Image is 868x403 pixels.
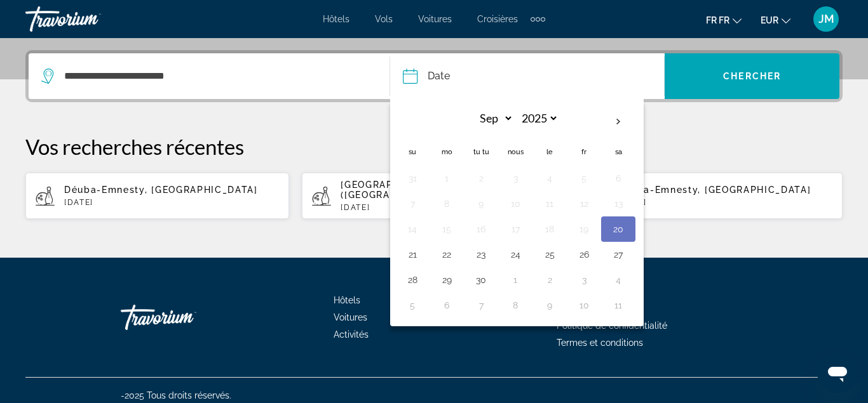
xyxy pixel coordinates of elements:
[437,220,457,238] button: Day 15
[437,296,457,314] button: Day 6
[608,169,628,187] button: Day 6
[810,6,843,32] button: Menu utilisateur
[471,220,491,238] button: Day 16
[25,134,843,159] p: Vos recherches récentes
[334,329,369,340] a: Activités
[706,11,742,29] button: Changer de langue
[505,246,526,263] button: Day 24
[608,271,628,289] button: Day 4
[723,71,781,81] span: Chercher
[706,15,729,25] span: fr fr
[403,53,664,99] button: Date
[121,298,248,336] a: Travorium
[557,338,643,348] a: Termes et conditions
[505,271,526,289] button: Day 1
[574,271,594,289] button: Day 3
[517,107,559,129] select: Sélection d'une année
[402,246,423,263] button: Day 21
[341,203,555,212] p: [DATE]
[402,220,423,238] button: Day 14
[341,180,454,200] span: [GEOGRAPHIC_DATA] ([GEOGRAPHIC_DATA])
[29,53,839,99] div: Le widget de recherche
[761,15,778,25] span: EUR
[418,14,452,24] a: Voitures
[601,107,635,136] button: Next month
[539,271,560,289] button: Day 2
[574,246,594,263] button: Day 26
[818,13,834,25] span: JM
[574,296,594,314] button: Day 10
[539,246,560,263] button: Day 25
[25,172,289,220] button: Déuba-Emnesty, [GEOGRAPHIC_DATA][DATE]
[437,271,457,289] button: Day 29
[817,352,858,393] iframe: Bouton de lancement de la fenêtre de messagerie
[125,390,231,400] span: 2025 Tous droits réservés.
[608,246,628,263] button: Day 27
[471,169,491,187] button: Day 2
[437,195,457,213] button: Day 8
[302,172,566,220] button: [GEOGRAPHIC_DATA] ([GEOGRAPHIC_DATA])[DATE]
[505,169,526,187] button: Day 3
[437,246,457,263] button: Day 22
[539,220,560,238] button: Day 18
[402,169,423,187] button: Day 31
[437,169,457,187] button: Day 1
[334,295,360,305] a: Hôtels
[761,11,790,29] button: Changement de monnaie
[531,9,545,29] button: Articles de navigation supplémentaires
[665,53,839,99] button: Chercher
[505,220,526,238] button: Day 17
[402,195,423,213] button: Day 7
[471,296,491,314] button: Day 7
[574,220,594,238] button: Day 19
[375,14,393,24] a: Vols
[471,271,491,289] button: Day 30
[618,198,832,207] p: [DATE]
[121,390,231,400] span: -
[402,271,423,289] button: Day 28
[574,195,594,213] button: Day 12
[25,3,153,36] a: Travorium
[618,185,811,195] span: Déuba-Emnesty, [GEOGRAPHIC_DATA]
[402,296,423,314] button: Day 5
[574,169,594,187] button: Day 5
[608,296,628,314] button: Day 11
[64,198,279,207] p: [DATE]
[608,220,628,238] button: Day 20
[477,14,518,24] a: Croisières
[539,195,560,213] button: Day 11
[579,172,843,220] button: Déuba-Emnesty, [GEOGRAPHIC_DATA][DATE]
[608,195,628,213] button: Day 13
[323,14,349,24] a: Hôtels
[471,246,491,263] button: Day 23
[334,312,367,322] a: Voitures
[471,195,491,213] button: Day 9
[539,169,560,187] button: Day 4
[505,195,526,213] button: Day 10
[472,107,513,129] select: Sélectionner le mois
[505,296,526,314] button: Day 8
[64,185,258,195] span: Déuba-Emnesty, [GEOGRAPHIC_DATA]
[539,296,560,314] button: Day 9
